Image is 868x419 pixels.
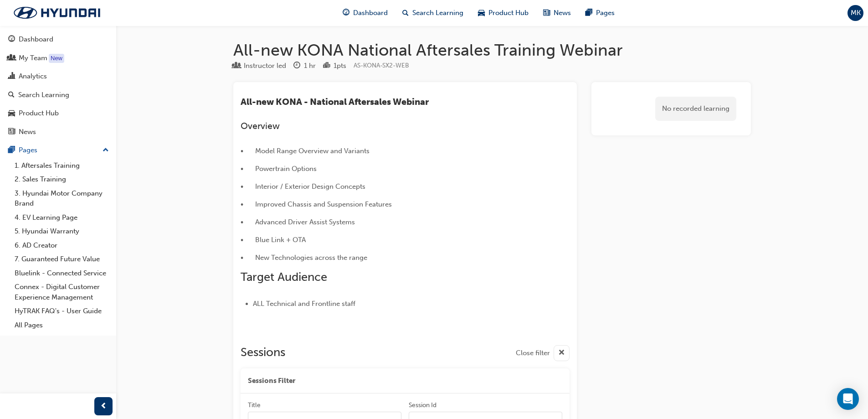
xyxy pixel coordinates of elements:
div: Open Intercom Messenger [837,388,859,410]
a: My Team [4,50,113,67]
a: Analytics [4,68,113,85]
span: • Interior / Exterior Design Concepts [241,182,365,191]
span: chart-icon [8,72,15,81]
a: 7. Guaranteed Future Value [11,252,113,266]
span: All-new KONA - National Aftersales Webinar [241,97,429,107]
span: search-icon [402,7,409,19]
div: Dashboard [19,34,53,45]
div: 1 hr [304,61,316,71]
span: • Powertrain Options [241,165,317,173]
a: News [4,124,113,140]
span: people-icon [8,54,15,62]
div: My Team [19,53,47,63]
span: • Improved Chassis and Suspension Features [241,200,392,208]
button: DashboardMy TeamAnalyticsSearch LearningProduct HubNews [4,29,113,142]
a: car-iconProduct Hub [471,4,536,22]
span: search-icon [8,91,15,99]
div: Session Id [409,401,437,410]
span: Dashboard [353,8,388,18]
span: Close filter [516,348,550,358]
span: • Advanced Driver Assist Systems [241,218,355,226]
span: News [554,8,571,18]
span: Learning resource code [354,62,409,69]
span: • Model Range Overview and Variants [241,147,370,155]
a: pages-iconPages [578,4,622,22]
button: Pages [4,142,113,159]
div: Type [233,60,286,72]
a: guage-iconDashboard [335,4,395,22]
span: • New Technologies across the range [241,253,367,262]
img: Trak [5,3,109,22]
button: Close filter [516,345,570,361]
span: car-icon [478,7,485,19]
div: Title [248,401,261,410]
span: guage-icon [8,36,15,44]
div: Tooltip anchor [49,54,64,63]
h1: All-new KONA National Aftersales Training Webinar [233,40,751,60]
span: Overview [241,121,280,131]
a: Connex - Digital Customer Experience Management [11,280,113,304]
div: Duration [293,60,316,72]
span: news-icon [8,128,15,136]
div: News [19,127,36,137]
span: podium-icon [323,62,330,70]
span: Sessions Filter [248,376,295,386]
span: Product Hub [488,8,529,18]
a: Search Learning [4,87,113,103]
div: 1 pts [334,61,346,71]
a: Bluelink - Connected Service [11,266,113,280]
span: prev-icon [100,401,107,412]
a: 6. AD Creator [11,238,113,253]
div: Product Hub [19,108,59,119]
div: Points [323,60,346,72]
span: Target Audience [241,270,327,284]
a: HyTRAK FAQ's - User Guide [11,304,113,318]
span: news-icon [543,7,550,19]
a: 3. Hyundai Motor Company Brand [11,186,113,211]
span: Search Learning [412,8,463,18]
span: • Blue Link + OTA [241,236,306,244]
span: cross-icon [558,347,565,359]
span: pages-icon [586,7,592,19]
a: 2. Sales Training [11,172,113,186]
div: Pages [19,145,37,155]
span: car-icon [8,109,15,118]
div: Instructor led [244,61,286,71]
button: MK [847,5,863,21]
span: Pages [596,8,615,18]
a: news-iconNews [536,4,578,22]
span: learningResourceType_INSTRUCTOR_LED-icon [233,62,240,70]
div: Search Learning [18,90,69,100]
span: MK [851,8,861,18]
div: No recorded learning [655,97,736,121]
a: 1. Aftersales Training [11,159,113,173]
span: clock-icon [293,62,300,70]
span: pages-icon [8,146,15,155]
h2: Sessions [241,345,285,361]
a: All Pages [11,318,113,332]
a: Product Hub [4,105,113,122]
a: 5. Hyundai Warranty [11,224,113,238]
span: guage-icon [343,7,349,19]
span: ALL Technical and Frontline staff [253,300,355,308]
a: search-iconSearch Learning [395,4,471,22]
span: up-icon [103,145,109,156]
a: 4. EV Learning Page [11,211,113,225]
div: Analytics [19,71,47,82]
a: Dashboard [4,31,113,48]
